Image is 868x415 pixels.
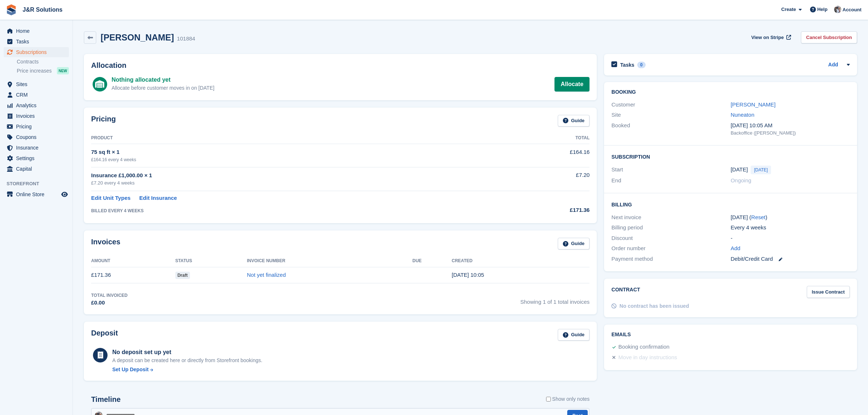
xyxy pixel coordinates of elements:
a: J&R Solutions [20,4,65,16]
a: menu [4,100,69,110]
a: Price increases NEW [17,67,69,75]
span: View on Stripe [751,34,784,41]
a: menu [4,153,69,163]
div: Next invoice [611,213,731,222]
div: No deposit set up yet [112,348,262,357]
h2: Tasks [620,62,634,68]
span: Help [817,6,828,13]
span: Capital [16,164,60,174]
img: stora-icon-8386f47178a22dfd0bd8f6a31ec36ba5ce8667c1dd55bd0f319d3a0aa187defe.svg [6,4,17,15]
div: Billing period [611,224,731,232]
a: menu [4,111,69,121]
a: Edit Unit Types [91,194,131,202]
time: 2025-08-16 00:00:00 UTC [731,166,748,174]
span: Draft [175,272,190,279]
div: Customer [611,101,731,109]
input: Show only notes [546,395,551,403]
h2: Booking [611,89,850,95]
span: Pricing [16,121,60,132]
th: Created [452,255,589,267]
a: Add [731,244,740,253]
div: Booked [611,121,731,137]
a: Guide [558,329,590,341]
a: Preview store [60,190,69,199]
a: menu [4,47,69,57]
div: BILLED EVERY 4 WEEKS [91,207,496,214]
div: £171.36 [496,206,589,214]
a: Set Up Deposit [112,366,262,373]
a: Not yet finalized [247,272,286,278]
div: NEW [57,67,69,74]
a: [PERSON_NAME] [731,101,775,108]
th: Invoice Number [247,255,412,267]
h2: Deposit [91,329,118,341]
img: Steve Revell [834,6,841,13]
span: Tasks [16,36,60,47]
td: £171.36 [91,267,175,283]
a: Issue Contract [807,286,850,298]
a: Edit Insurance [139,194,177,202]
span: Settings [16,153,60,163]
div: Payment method [611,255,731,263]
div: Set Up Deposit [112,366,149,373]
th: Total [496,132,589,144]
div: £7.20 every 4 weeks [91,179,496,187]
p: A deposit can be created here or directly from Storefront bookings. [112,357,262,364]
h2: Contract [611,286,640,298]
div: No contract has been issued [619,302,689,310]
span: Online Store [16,189,60,199]
span: Sites [16,79,60,89]
a: View on Stripe [748,31,793,43]
span: Analytics [16,100,60,110]
div: Allocate before customer moves in on [DATE] [112,84,214,92]
h2: Timeline [91,395,121,404]
div: £0.00 [91,299,128,307]
a: menu [4,132,69,142]
span: Account [842,6,861,13]
div: - [731,234,850,243]
th: Status [175,255,247,267]
span: Showing 1 of 1 total invoices [520,292,589,307]
span: Coupons [16,132,60,142]
a: Nuneaton [731,112,754,118]
h2: Subscription [611,153,850,160]
span: CRM [16,90,60,100]
a: menu [4,143,69,153]
a: Contracts [17,58,69,65]
label: Show only notes [546,395,590,403]
a: menu [4,164,69,174]
a: menu [4,90,69,100]
a: Cancel Subscription [801,31,857,43]
div: Move in day instructions [618,353,677,362]
span: Subscriptions [16,47,60,57]
a: menu [4,79,69,89]
span: Home [16,26,60,36]
a: menu [4,121,69,132]
span: Insurance [16,143,60,153]
span: Ongoing [731,177,751,183]
div: Every 4 weeks [731,224,850,232]
div: Insurance £1,000.00 × 1 [91,171,496,180]
div: 0 [637,62,646,68]
span: Price increases [17,67,52,74]
div: Nothing allocated yet [112,75,214,84]
a: menu [4,189,69,199]
td: £7.20 [496,167,589,191]
div: £164.16 every 4 weeks [91,156,496,163]
th: Product [91,132,496,144]
div: Backoffice ([PERSON_NAME]) [731,129,850,137]
th: Due [412,255,452,267]
span: Invoices [16,111,60,121]
div: [DATE] ( ) [731,213,850,222]
div: Start [611,166,731,174]
a: Guide [558,238,590,250]
time: 2025-08-16 09:05:29 UTC [452,272,484,278]
td: £164.16 [496,144,589,167]
h2: Billing [611,201,850,208]
h2: Invoices [91,238,120,250]
div: Order number [611,244,731,253]
a: menu [4,26,69,36]
a: Reset [751,214,766,220]
div: 101884 [177,35,195,43]
div: Discount [611,234,731,243]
